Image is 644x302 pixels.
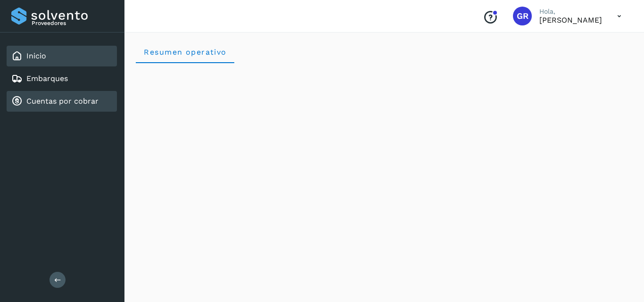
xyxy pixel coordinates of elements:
[32,20,113,26] p: Proveedores
[539,16,602,24] p: GILBERTO RODRIGUEZ ARANDA
[7,46,117,66] div: Inicio
[539,8,602,16] p: Hola,
[26,51,46,60] a: Inicio
[7,68,117,89] div: Embarques
[26,97,99,106] a: Cuentas por cobrar
[7,91,117,112] div: Cuentas por cobrar
[26,74,68,83] a: Embarques
[143,48,227,57] span: Resumen operativo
